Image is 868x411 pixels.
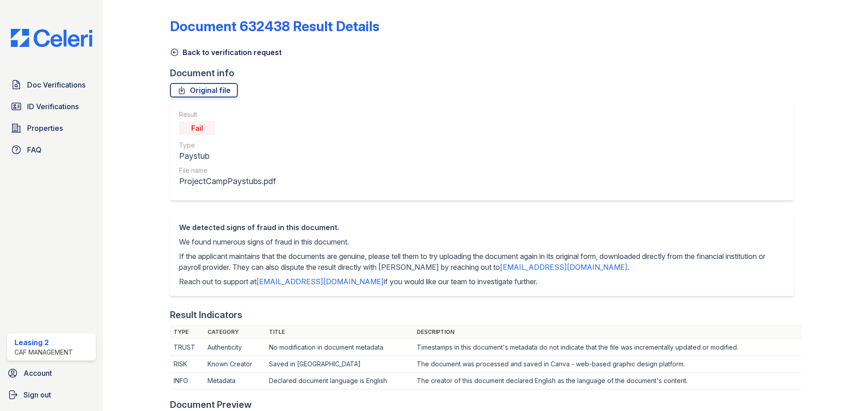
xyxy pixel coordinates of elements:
img: CE_Logo_Blue-a8612792a0a2168367f1c8372b55b34899dd931a85d93a1a3d3e32e68fde9ad4.png [4,29,99,47]
a: ID Verifications [7,97,96,115]
th: Type [170,325,204,339]
div: Leasing 2 [14,337,73,348]
td: RISK [170,356,204,373]
a: [EMAIL_ADDRESS][DOMAIN_NAME] [256,277,384,286]
td: The creator of this document declared English as the language of the document's content. [413,373,801,389]
p: Reach out to support at if you would like our team to investigate further. [179,276,785,287]
a: Properties [7,119,96,137]
div: ProjectCampPaystubs.pdf [179,175,276,188]
td: The document was processed and saved in Canva - web-based graphic design platform. [413,356,801,373]
td: Timestamps in this document's metadata do not indicate that the file was incrementally updated or... [413,339,801,356]
span: Sign out [24,389,51,400]
div: Paystub [179,150,276,162]
td: Authenticity [204,339,265,356]
div: Fail [179,121,215,135]
span: . [627,263,629,272]
a: Account [4,364,99,382]
a: Doc Verifications [7,76,96,94]
a: Back to verification request [170,47,282,58]
div: We detected signs of fraud in this document. [179,222,785,233]
span: FAQ [27,144,42,155]
span: Properties [27,123,63,134]
td: Saved in [GEOGRAPHIC_DATA] [265,356,413,373]
p: We found numerous signs of fraud in this document. [179,236,785,247]
p: If the applicant maintains that the documents are genuine, please tell them to try uploading the ... [179,251,785,272]
th: Description [413,325,801,339]
td: No modification in document metadata [265,339,413,356]
div: Result Indicators [170,309,242,321]
span: ID Verifications [27,101,79,112]
a: Original file [170,83,238,97]
a: Sign out [4,386,99,404]
div: Document info [170,67,801,79]
div: CAF Management [14,348,73,357]
td: TRUST [170,339,204,356]
td: Declared document language is English [265,373,413,389]
a: FAQ [7,141,96,159]
div: Type [179,141,276,150]
td: Known Creator [204,356,265,373]
div: Document Preview [170,398,252,411]
span: Doc Verifications [27,79,85,90]
a: [EMAIL_ADDRESS][DOMAIN_NAME] [500,263,627,272]
td: INFO [170,373,204,389]
div: Result [179,110,276,119]
span: Account [24,368,52,379]
td: Metadata [204,373,265,389]
th: Title [265,325,413,339]
div: File name [179,166,276,175]
a: Document 632438 Result Details [170,18,379,34]
th: Category [204,325,265,339]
